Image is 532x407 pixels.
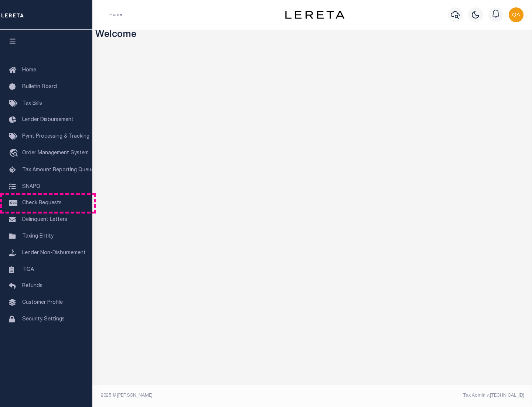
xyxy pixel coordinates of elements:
[22,267,34,272] span: TIQA
[22,101,42,106] span: Tax Bills
[22,184,40,189] span: SNAPQ
[22,134,89,139] span: Pymt Processing & Tracking
[22,317,65,322] span: Security Settings
[22,300,63,305] span: Customer Profile
[22,283,42,289] span: Refunds
[22,250,86,256] span: Lender Non-Disbursement
[22,151,89,156] span: Order Management System
[22,234,54,239] span: Taxing Entity
[285,11,344,19] img: logo-dark.svg
[318,392,524,399] div: Tax Admin v.[TECHNICAL_ID]
[509,7,524,22] img: svg+xml;base64,PHN2ZyB4bWxucz0iaHR0cDovL3d3dy53My5vcmcvMjAwMC9zdmciIHBvaW50ZXItZXZlbnRzPSJub25lIi...
[22,217,67,222] span: Delinquent Letters
[22,201,62,206] span: Check Requests
[22,84,57,90] span: Bulletin Board
[95,30,529,41] h3: Welcome
[9,149,21,158] i: travel_explore
[22,117,74,122] span: Lender Disbursement
[22,168,94,173] span: Tax Amount Reporting Queue
[109,11,122,18] li: Home
[95,392,313,399] div: 2025 © [PERSON_NAME].
[22,68,36,73] span: Home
